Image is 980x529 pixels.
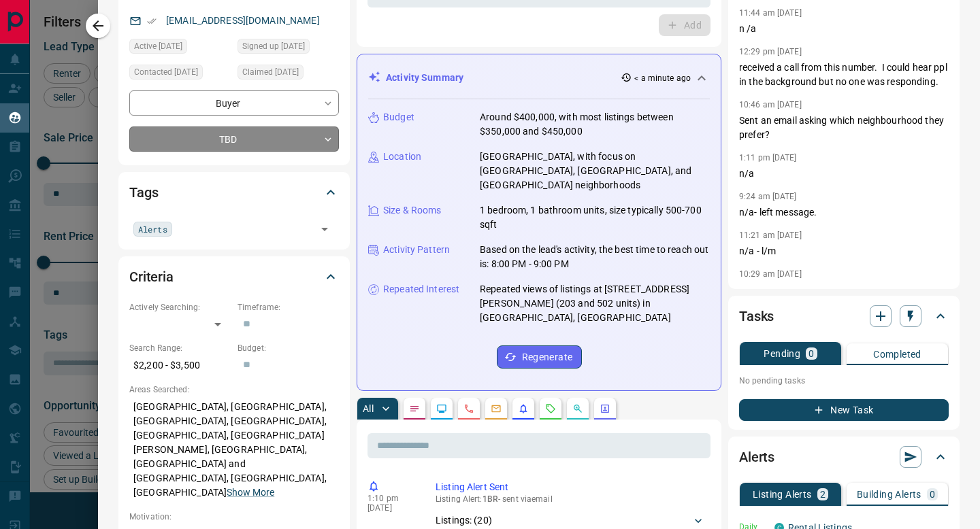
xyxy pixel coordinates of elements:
span: Contacted [DATE] [134,65,198,79]
p: Search Range: [129,342,231,354]
p: Budget [383,110,414,124]
svg: Lead Browsing Activity [436,403,447,414]
p: Based on the lead's activity, the best time to reach out is: 8:00 PM - 9:00 PM [480,243,710,271]
svg: Email Verified [147,16,157,26]
p: Repeated Interest [383,282,459,296]
p: 11:21 am [DATE] [739,231,802,240]
h2: Tasks [739,305,774,327]
div: Alerts [739,441,949,473]
p: 11:44 am [DATE] [739,8,802,18]
svg: Requests [545,403,556,414]
h2: Alerts [739,446,774,468]
p: No pending tasks [739,371,949,391]
p: n/a- left message. [739,205,949,220]
button: Open [315,220,334,239]
p: Completed [873,349,921,359]
p: Actively Searching: [129,301,231,313]
p: 10:29 am [DATE] [739,269,802,279]
button: New Task [739,399,949,421]
p: received a call from this number. I could hear ppl in the background but no one was responding. [739,61,949,89]
p: Listing Alert Sent [436,480,705,494]
div: Thu Sep 11 2025 [129,65,231,84]
h2: Tags [129,182,158,203]
div: Buyer [129,90,339,116]
p: $2,200 - $3,500 [129,354,231,377]
div: Tags [129,176,339,209]
span: 1BR [483,494,498,504]
p: n/a - l/m [739,244,949,258]
p: Repeated views of listings at [STREET_ADDRESS][PERSON_NAME] (203 and 502 units) in [GEOGRAPHIC_DA... [480,282,710,325]
p: n/a [739,167,949,181]
p: Listings: ( 20 ) [436,513,492,528]
span: Claimed [DATE] [242,65,299,79]
p: 2 [820,490,826,499]
button: Regenerate [497,345,582,369]
p: 9:24 am [DATE] [739,192,797,201]
p: Size & Rooms [383,203,442,218]
p: Areas Searched: [129,383,339,396]
p: Around $400,000, with most listings between $350,000 and $450,000 [480,110,710,139]
svg: Agent Actions [600,403,610,414]
p: 1:11 pm [DATE] [739,153,797,163]
p: [DATE] [367,503,415,513]
button: Show More [227,485,274,500]
span: Signed up [DATE] [242,39,305,53]
p: 0 [808,349,814,358]
p: Activity Pattern [383,243,450,257]
div: Thu Sep 11 2025 [238,65,339,84]
h2: Criteria [129,266,174,288]
p: Listing Alert : - sent via email [436,494,705,504]
svg: Calls [463,403,474,414]
p: 0 [930,490,935,499]
svg: Emails [491,403,502,414]
span: Active [DATE] [134,39,182,53]
p: Pending [764,349,800,358]
p: n /a [739,22,949,36]
p: 1:10 pm [367,494,415,503]
p: 1 bedroom, 1 bathroom units, size typically 500-700 sqft [480,203,710,232]
p: < a minute ago [634,72,691,84]
p: All [363,404,374,413]
svg: Opportunities [572,403,583,414]
p: Sent an email asking which neighbourhood they prefer? [739,114,949,142]
p: 12:29 pm [DATE] [739,47,802,56]
p: [GEOGRAPHIC_DATA], with focus on [GEOGRAPHIC_DATA], [GEOGRAPHIC_DATA], and [GEOGRAPHIC_DATA] neig... [480,150,710,192]
span: Alerts [138,222,167,236]
p: Activity Summary [386,71,463,85]
div: TBD [129,126,339,152]
p: [GEOGRAPHIC_DATA], [GEOGRAPHIC_DATA], [GEOGRAPHIC_DATA], [GEOGRAPHIC_DATA], [GEOGRAPHIC_DATA], [G... [129,396,339,504]
p: Location [383,150,421,164]
p: Budget: [238,342,339,354]
svg: Notes [409,403,420,414]
div: Mon Sep 15 2025 [129,39,231,58]
a: [EMAIL_ADDRESS][DOMAIN_NAME] [166,15,320,26]
svg: Listing Alerts [518,403,529,414]
div: Tasks [739,300,949,332]
div: Sat Nov 23 2024 [238,39,339,58]
p: 10:46 am [DATE] [739,100,802,109]
p: Timeframe: [238,301,339,313]
p: Building Alerts [857,490,921,499]
div: Criteria [129,260,339,293]
p: Motivation: [129,511,339,523]
p: Listing Alerts [753,490,812,499]
div: Activity Summary< a minute ago [368,65,710,90]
